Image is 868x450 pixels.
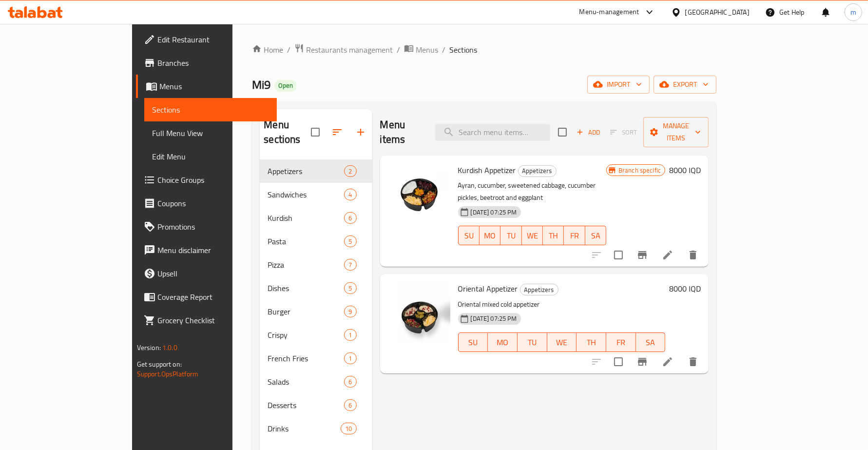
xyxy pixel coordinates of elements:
[662,249,674,261] a: Edit menu item
[136,168,277,192] a: Choice Groups
[136,215,277,238] a: Promotions
[640,335,662,350] span: SA
[268,329,344,341] div: Crispy
[268,423,341,434] div: Drinks
[519,165,556,176] span: Appetizers
[345,331,356,340] span: 1
[610,335,632,350] span: FR
[345,260,356,270] span: 7
[681,243,705,267] button: delete
[643,117,709,147] button: Manage items
[543,226,564,245] button: TH
[654,76,716,94] button: export
[294,43,393,56] a: Restaurants management
[344,189,356,200] div: items
[458,333,488,352] button: SU
[268,165,344,177] span: Appetizers
[631,350,654,373] button: Branch-specific-item
[520,284,559,295] div: Appetizers
[552,122,573,142] span: Select section
[488,333,518,352] button: MO
[547,333,577,352] button: WE
[388,163,450,226] img: Kurdish Appetizer
[268,352,344,364] div: French Fries
[416,44,438,56] span: Menus
[345,167,356,176] span: 2
[636,333,666,352] button: SA
[442,44,445,56] li: /
[681,350,705,373] button: delete
[260,393,372,417] div: Desserts6
[144,98,277,121] a: Sections
[345,214,356,223] span: 6
[388,282,450,344] img: Oriental Appetizer
[345,190,356,199] span: 4
[157,197,269,209] span: Coupons
[152,127,269,139] span: Full Menu View
[341,423,356,434] div: items
[268,212,344,224] span: Kurdish
[260,370,372,393] div: Salads6
[661,78,709,91] span: export
[564,226,585,245] button: FR
[521,335,543,350] span: TU
[268,306,344,317] span: Burger
[521,284,558,295] span: Appetizers
[501,226,521,245] button: TU
[268,376,344,388] span: Salads
[344,376,356,388] div: items
[136,28,277,51] a: Edit Restaurant
[268,399,344,411] span: Desserts
[157,221,269,233] span: Promotions
[157,244,269,256] span: Menu disclaimer
[669,163,701,177] h6: 8000 IQD
[144,121,277,145] a: Full Menu View
[136,75,277,98] a: Menus
[260,276,372,300] div: Dishes5
[606,333,636,352] button: FR
[344,259,356,271] div: items
[522,226,543,245] button: WE
[349,120,372,144] button: Add section
[136,238,277,262] a: Menu disclaimer
[136,51,277,75] a: Branches
[631,243,654,267] button: Branch-specific-item
[518,165,557,177] div: Appetizers
[380,117,424,147] h2: Menu items
[345,284,356,293] span: 5
[159,80,269,92] span: Menus
[467,314,521,323] span: [DATE] 07:25 PM
[268,282,344,294] span: Dishes
[467,208,521,217] span: [DATE] 07:25 PM
[344,329,356,341] div: items
[615,166,665,175] span: Branch specific
[137,358,182,371] span: Get support on:
[260,206,372,230] div: Kurdish6
[504,229,518,243] span: TU
[345,401,356,410] span: 6
[480,226,501,245] button: MO
[587,76,650,94] button: import
[305,122,326,142] span: Select all sections
[345,377,356,387] span: 6
[669,282,701,295] h6: 8000 IQD
[157,268,269,279] span: Upsell
[268,235,344,247] span: Pasta
[260,156,372,444] nav: Menu sections
[344,352,356,364] div: items
[435,124,550,141] input: search
[252,43,716,56] nav: breadcrumb
[268,189,344,200] span: Sandwiches
[306,44,393,56] span: Restaurants management
[483,229,497,243] span: MO
[260,159,372,183] div: Appetizers2
[595,78,642,91] span: import
[662,356,674,368] a: Edit menu item
[136,262,277,285] a: Upsell
[345,354,356,363] span: 1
